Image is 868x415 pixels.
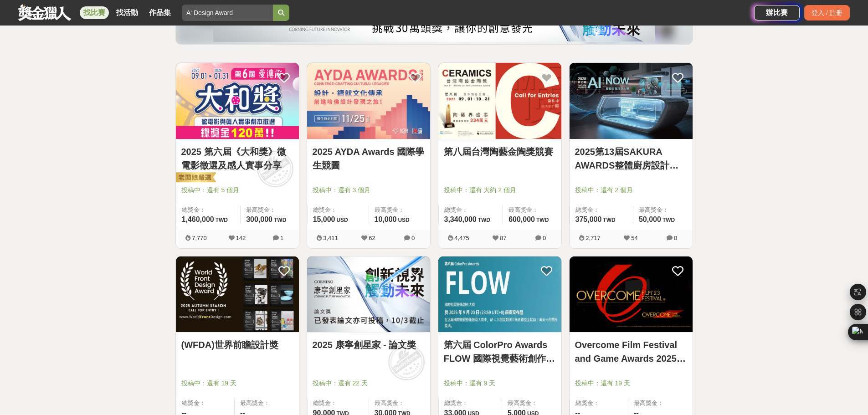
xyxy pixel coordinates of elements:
span: 7,770 [192,235,207,241]
span: 300,000 [246,215,272,223]
span: 142 [236,235,246,241]
span: 375,000 [575,215,602,223]
a: 辦比賽 [754,5,800,20]
span: 總獎金： [182,399,229,408]
img: Cover Image [438,256,561,333]
span: 總獎金： [575,399,623,408]
span: 最高獎金： [634,399,687,408]
span: 0 [411,235,415,241]
span: 總獎金： [182,205,235,215]
span: TWD [536,217,549,223]
img: Cover Image [307,63,430,139]
a: 2025 AYDA Awards 國際學生競圖 [313,145,425,172]
span: 最高獎金： [639,205,687,215]
a: (WFDA)世界前瞻設計獎 [181,338,293,352]
a: 第八屆台灣陶藝金陶獎競賽 [444,145,556,159]
span: 總獎金： [313,205,363,215]
span: 最高獎金： [246,205,293,215]
span: 最高獎金： [508,205,555,215]
span: 0 [674,235,677,241]
a: 作品集 [145,6,175,19]
img: Cover Image [570,256,693,333]
span: 3,340,000 [444,215,477,223]
span: 600,000 [508,215,535,223]
span: 總獎金： [444,399,496,408]
span: 2,717 [586,235,601,241]
span: TWD [216,217,228,223]
img: Cover Image [176,256,299,333]
span: 1 [280,235,283,241]
span: 投稿中：還有 22 天 [313,379,425,388]
span: 投稿中：還有 19 天 [575,379,687,388]
span: 投稿中：還有 2 個月 [575,185,687,195]
span: 4,475 [454,235,469,241]
span: USD [336,217,348,223]
a: 第六屆 ColorPro Awards FLOW 國際視覺藝術創作大賽 [444,338,556,365]
span: 50,000 [639,215,661,223]
span: TWD [603,217,615,223]
span: USD [398,217,409,223]
span: 投稿中：還有 大約 2 個月 [444,185,556,195]
span: TWD [663,217,675,223]
span: 1,460,000 [182,215,214,223]
span: 15,000 [313,215,335,223]
span: 總獎金： [444,205,498,215]
img: Cover Image [570,63,693,139]
img: 老闆娘嚴選 [174,172,216,184]
span: 3,411 [323,235,338,241]
span: 總獎金： [313,399,363,408]
span: 54 [631,235,637,241]
a: 2025 康寧創星家 - 論文獎 [313,338,425,352]
span: 總獎金： [575,205,627,215]
span: 0 [543,235,546,241]
span: 投稿中：還有 9 天 [444,379,556,388]
span: 10,000 [375,215,397,223]
span: TWD [478,217,490,223]
span: 投稿中：還有 5 個月 [181,185,293,195]
img: Cover Image [438,63,561,139]
img: Cover Image [307,256,430,333]
span: TWD [274,217,286,223]
span: 最高獎金： [375,399,425,408]
input: 總獎金40萬元 全球自行車設計比賽 [182,5,273,21]
span: 最高獎金： [240,399,293,408]
span: 最高獎金： [375,205,425,215]
div: 登入 / 註冊 [804,5,850,20]
span: 投稿中：還有 3 個月 [313,185,425,195]
a: 2025第13屆SAKURA AWARDS整體廚房設計大賽 [575,145,687,172]
span: 62 [369,235,375,241]
a: 找活動 [113,6,142,19]
a: Overcome Film Festival and Game Awards 2025 克服 [DATE]電影節和遊戲獎 [575,338,687,365]
a: 找比賽 [80,6,109,19]
span: 最高獎金： [508,399,556,408]
span: 投稿中：還有 19 天 [181,379,293,388]
img: Cover Image [176,63,299,139]
a: 2025 第六屆《大和獎》微電影徵選及感人實事分享 [181,145,293,172]
span: 87 [500,235,506,241]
